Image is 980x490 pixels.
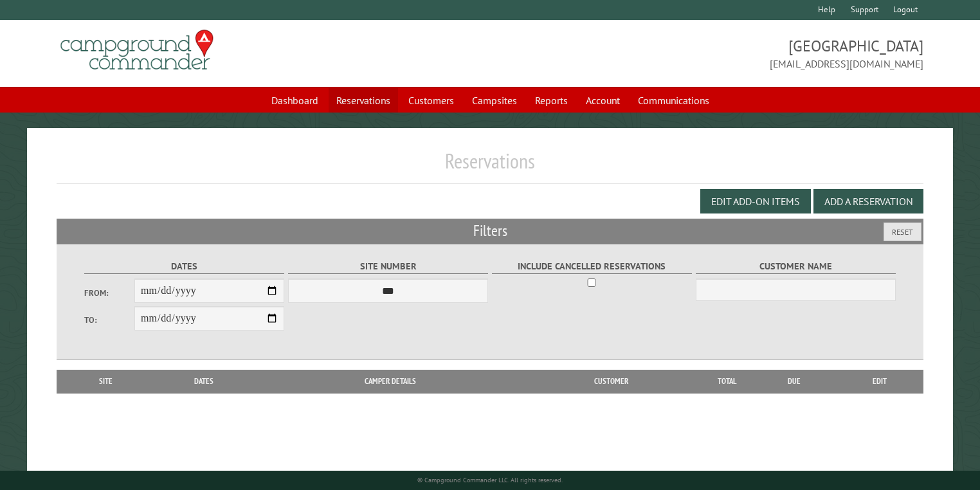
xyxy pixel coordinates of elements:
[260,370,522,393] th: Camper Details
[401,88,462,113] a: Customers
[57,25,217,75] img: Campground Commander
[702,370,753,393] th: Total
[417,476,563,484] small: © Campground Commander LLC. All rights reserved.
[630,88,717,113] a: Communications
[264,88,326,113] a: Dashboard
[63,370,149,393] th: Site
[835,370,923,393] th: Edit
[288,259,488,274] label: Site Number
[84,314,134,326] label: To:
[813,189,923,213] button: Add a Reservation
[84,287,134,299] label: From:
[492,259,692,274] label: Include Cancelled Reservations
[329,88,398,113] a: Reservations
[527,88,576,113] a: Reports
[521,370,702,393] th: Customer
[884,222,921,241] button: Reset
[696,259,896,274] label: Customer Name
[57,149,924,184] h1: Reservations
[490,35,923,71] span: [GEOGRAPHIC_DATA] [EMAIL_ADDRESS][DOMAIN_NAME]
[84,259,284,274] label: Dates
[148,370,260,393] th: Dates
[464,88,525,113] a: Campsites
[753,370,835,393] th: Due
[700,189,811,213] button: Edit Add-on Items
[57,219,924,243] h2: Filters
[578,88,628,113] a: Account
